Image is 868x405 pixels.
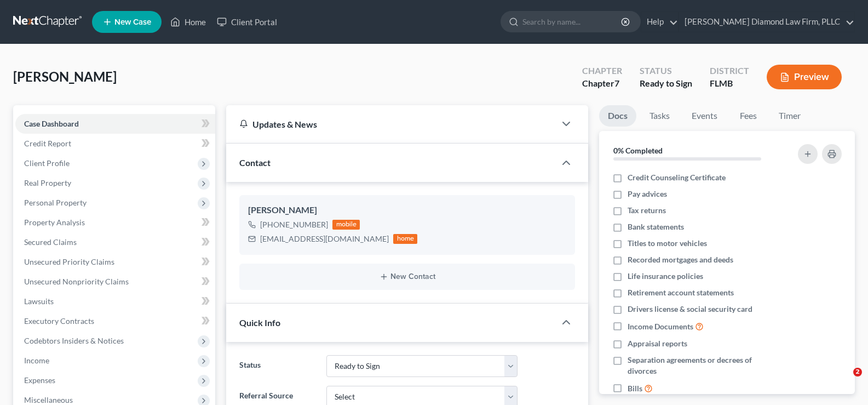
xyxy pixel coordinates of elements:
[522,12,623,32] input: Search by name...
[770,105,809,127] a: Timer
[248,272,566,281] button: New Contact
[683,105,726,127] a: Events
[614,78,619,88] span: 7
[24,119,79,128] span: Case Dashboard
[767,65,842,89] button: Preview
[15,134,215,153] a: Credit Report
[24,198,87,207] span: Personal Property
[248,204,566,217] div: [PERSON_NAME]
[15,213,215,232] a: Property Analysis
[234,355,320,377] label: Status
[628,189,667,199] span: Pay advices
[15,252,215,272] a: Unsecured Priority Claims
[731,105,766,127] a: Fees
[628,355,781,377] span: Separation agreements or decrees of divorces
[628,321,693,332] span: Income Documents
[114,18,151,26] span: New Case
[24,336,124,345] span: Codebtors Insiders & Notices
[628,287,734,298] span: Retirement account statements
[24,178,71,187] span: Real Property
[628,172,726,183] span: Credit Counseling Certificate
[831,368,857,394] iframe: Intercom live chat
[628,221,684,232] span: Bank statements
[24,356,49,365] span: Income
[613,146,663,155] strong: 0% Completed
[628,338,687,349] span: Appraisal reports
[13,69,117,84] span: [PERSON_NAME]
[628,383,642,394] span: Bills
[24,316,94,326] span: Executory Contracts
[710,77,749,90] div: FLMB
[24,139,71,148] span: Credit Report
[24,237,77,247] span: Secured Claims
[239,157,271,168] span: Contact
[239,317,280,328] span: Quick Info
[628,238,707,249] span: Titles to motor vehicles
[641,105,679,127] a: Tasks
[260,219,328,230] div: [PHONE_NUMBER]
[260,233,389,244] div: [EMAIL_ADDRESS][DOMAIN_NAME]
[679,12,854,32] a: [PERSON_NAME] Diamond Law Firm, PLLC
[15,272,215,292] a: Unsecured Nonpriority Claims
[332,220,360,230] div: mobile
[599,105,636,127] a: Docs
[628,271,703,282] span: Life insurance policies
[239,118,542,130] div: Updates & News
[24,218,85,227] span: Property Analysis
[15,114,215,134] a: Case Dashboard
[640,77,692,90] div: Ready to Sign
[15,232,215,252] a: Secured Claims
[211,12,283,32] a: Client Portal
[628,254,733,265] span: Recorded mortgages and deeds
[15,292,215,311] a: Lawsuits
[710,65,749,77] div: District
[24,296,54,306] span: Lawsuits
[628,304,752,315] span: Drivers license & social security card
[15,311,215,331] a: Executory Contracts
[24,375,55,385] span: Expenses
[24,158,70,168] span: Client Profile
[24,257,114,266] span: Unsecured Priority Claims
[582,65,622,77] div: Chapter
[853,368,862,377] span: 2
[393,234,417,244] div: home
[640,65,692,77] div: Status
[641,12,678,32] a: Help
[24,395,73,404] span: Miscellaneous
[582,77,622,90] div: Chapter
[24,277,129,286] span: Unsecured Nonpriority Claims
[165,12,211,32] a: Home
[628,205,666,216] span: Tax returns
